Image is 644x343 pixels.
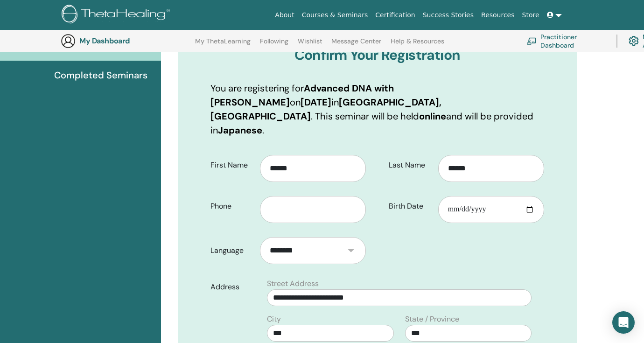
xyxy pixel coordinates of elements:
[260,37,288,52] a: Following
[203,278,261,296] label: Address
[218,124,262,136] b: Japanese
[629,34,639,48] img: cog.svg
[612,311,635,334] div: Open Intercom Messenger
[526,31,605,51] a: Practitioner Dashboard
[419,7,477,24] a: Success Stories
[298,7,372,24] a: Courses & Seminars
[62,5,173,26] img: logo.png
[210,81,544,137] p: You are registering for on in . This seminar will be held and will be provided in .
[271,7,298,24] a: About
[405,314,459,325] label: State / Province
[210,96,441,122] b: [GEOGRAPHIC_DATA], [GEOGRAPHIC_DATA]
[331,37,381,52] a: Message Center
[203,197,260,215] label: Phone
[203,156,260,174] label: First Name
[210,82,394,108] b: Advanced DNA with [PERSON_NAME]
[298,37,322,52] a: Wishlist
[382,156,438,174] label: Last Name
[79,36,173,45] h3: My Dashboard
[61,34,76,49] img: generic-user-icon.jpg
[371,7,419,24] a: Certification
[54,68,147,82] span: Completed Seminars
[477,7,518,24] a: Resources
[267,278,319,289] label: Street Address
[210,47,544,63] h3: Confirm Your Registration
[518,7,543,24] a: Store
[419,110,446,122] b: online
[391,37,444,52] a: Help & Resources
[195,37,251,52] a: My ThetaLearning
[301,96,331,108] b: [DATE]
[382,197,438,215] label: Birth Date
[203,242,260,259] label: Language
[526,37,537,45] img: chalkboard-teacher.svg
[267,314,281,325] label: City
